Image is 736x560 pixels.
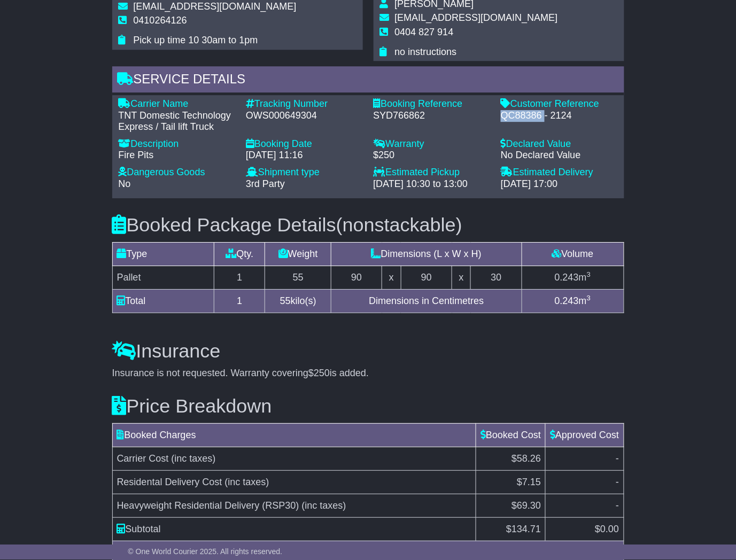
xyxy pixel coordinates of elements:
span: 0410264126 [134,15,187,26]
span: (inc taxes) [302,500,346,511]
div: Booking Reference [374,98,491,110]
span: [EMAIL_ADDRESS][DOMAIN_NAME] [134,1,297,12]
td: Qty. [214,242,265,266]
span: - [616,477,619,487]
td: $ [476,517,546,541]
div: Warranty [374,138,491,150]
sup: 3 [587,294,591,302]
td: Booked Cost [476,423,546,447]
sup: 3 [587,270,591,278]
span: $69.30 [512,500,541,511]
div: [DATE] 10:30 to 13:00 [374,178,491,190]
td: 90 [401,266,452,289]
h3: Booked Package Details [112,214,624,236]
span: 0.243 [555,272,579,283]
div: Fire Pits [119,150,236,161]
div: Shipment type [246,167,363,178]
span: 0.00 [600,524,619,534]
td: Approved Cost [546,423,624,447]
td: Weight [265,242,331,266]
div: $250 [374,150,491,161]
td: Pallet [112,266,214,289]
div: Declared Value [501,138,618,150]
td: m [522,289,624,313]
td: $ [546,517,624,541]
h3: Insurance [112,340,624,362]
span: (nonstackable) [336,214,462,236]
span: Residental Delivery Cost [117,477,222,487]
span: 55 [280,295,291,306]
td: 1 [214,266,265,289]
h3: Price Breakdown [112,395,624,417]
td: 90 [331,266,382,289]
div: Estimated Delivery [501,167,618,178]
span: $250 [308,368,330,378]
td: 30 [471,266,522,289]
div: No Declared Value [501,150,618,161]
span: no instructions [395,46,457,57]
td: x [452,266,471,289]
td: Total [112,289,214,313]
td: Volume [522,242,624,266]
span: $7.15 [517,477,541,487]
div: [DATE] 11:16 [246,150,363,161]
span: 3rd Party [246,178,285,189]
td: Type [112,242,214,266]
span: (inc taxes) [225,477,269,487]
td: Subtotal [112,517,476,541]
div: Booking Date [246,138,363,150]
div: Carrier Name [119,98,236,110]
span: No [119,178,131,189]
div: Service Details [112,66,624,95]
div: Estimated Pickup [374,167,491,178]
td: Booked Charges [112,423,476,447]
span: 0404 827 914 [395,27,454,37]
td: x [382,266,401,289]
td: 55 [265,266,331,289]
td: Dimensions in Centimetres [331,289,522,313]
div: OWS000649304 [246,110,363,122]
div: TNT Domestic Technology Express / Tail lift Truck [119,110,236,133]
div: Insurance is not requested. Warranty covering is added. [112,368,624,379]
span: 0.243 [555,295,579,306]
span: - [616,453,619,464]
span: © One World Courier 2025. All rights reserved. [128,548,283,556]
span: Pick up time 10 30am to 1pm [134,35,258,45]
span: (inc taxes) [172,453,216,464]
div: Tracking Number [246,98,363,110]
div: SYD766862 [374,110,491,122]
div: Customer Reference [501,98,618,110]
td: Dimensions (L x W x H) [331,242,522,266]
span: - [616,500,619,511]
td: 1 [214,289,265,313]
span: $58.26 [512,453,541,464]
span: Heavyweight Residential Delivery (RSP30) [117,500,299,511]
span: 134.71 [512,524,541,534]
span: Carrier Cost [117,453,169,464]
div: QC88386 - 2124 [501,110,618,122]
td: kilo(s) [265,289,331,313]
div: Description [119,138,236,150]
span: [EMAIL_ADDRESS][DOMAIN_NAME] [395,12,558,23]
div: Dangerous Goods [119,167,236,178]
div: [DATE] 17:00 [501,178,618,190]
td: m [522,266,624,289]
